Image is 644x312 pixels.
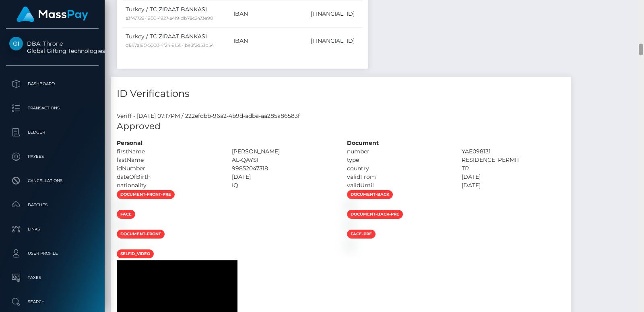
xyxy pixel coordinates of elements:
[308,0,362,27] td: [FINANCIAL_ID]
[126,42,214,48] small: d867a190-5000-4f24-9156-1be3f2d53b54
[117,222,123,228] img: 88148b0d-f82b-4ca3-b3e5-b27b354af78a
[347,210,403,219] span: document-back-pre
[226,156,341,164] div: AL-QAYSI
[9,37,23,50] img: Global Gifting Technologies Inc
[9,199,95,211] p: Batches
[6,40,99,54] span: DBA: Throne Global Gifting Technologies Inc
[111,181,226,190] div: nationality
[341,173,456,181] div: validFrom
[341,164,456,173] div: country
[6,74,99,94] a: Dashboard
[456,173,571,181] div: [DATE]
[111,112,571,120] div: Veriff - [DATE] 07:17PM / 222efdbb-96a2-4b9d-adba-aa285a86583f
[9,272,95,284] p: Taxes
[123,0,231,27] td: Turkey / TC ZIRAAT BANKASI
[117,139,142,147] strong: Personal
[347,230,376,239] span: face-pre
[6,243,99,264] a: User Profile
[117,230,165,239] span: document-front
[9,78,95,90] p: Dashboard
[9,102,95,114] p: Transactions
[347,139,379,147] strong: Document
[6,98,99,118] a: Transactions
[17,6,88,22] img: MassPay Logo
[9,175,95,187] p: Cancellations
[6,122,99,142] a: Ledger
[9,151,95,163] p: Payees
[117,210,135,219] span: face
[231,0,308,27] td: IBAN
[226,181,341,190] div: IQ
[9,296,95,308] p: Search
[9,126,95,138] p: Ledger
[117,190,175,199] span: document-front-pre
[341,181,456,190] div: validUntil
[117,242,123,248] img: 54ffd975-9218-4b6c-8104-2d0f012aed08
[456,164,571,173] div: TR
[6,292,99,312] a: Search
[9,223,95,235] p: Links
[6,171,99,191] a: Cancellations
[123,27,231,54] td: Turkey / TC ZIRAAT BANKASI
[456,181,571,190] div: [DATE]
[111,147,226,156] div: firstName
[6,219,99,239] a: Links
[347,190,393,199] span: document-back
[111,173,226,181] div: dateOfBirth
[117,249,154,258] span: selfid_video
[341,147,456,156] div: number
[6,147,99,167] a: Payees
[308,27,362,54] td: [FINANCIAL_ID]
[226,164,341,173] div: 99852047318
[111,156,226,164] div: lastName
[341,156,456,164] div: type
[456,156,571,164] div: RESIDENCE_PERMIT
[347,202,353,209] img: 27bb3e6e-c793-4b7d-9b86-0b51bf37bd10
[226,173,341,181] div: [DATE]
[456,147,571,156] div: YAE098131
[117,87,565,101] h4: ID Verifications
[117,120,565,133] h5: Approved
[117,202,123,209] img: bdf023f5-b1d1-4e3f-9067-1ce10f28c5a9
[126,15,213,21] small: a3f47729-1900-4927-a419-db78c2473e90
[6,268,99,288] a: Taxes
[9,247,95,260] p: User Profile
[347,242,353,248] img: af541fcf-d286-414f-bb93-ff7d10f23d33
[347,222,353,228] img: 375fe9dd-21f9-48b3-a824-76a384593b87
[6,195,99,215] a: Batches
[111,164,226,173] div: idNumber
[231,27,308,54] td: IBAN
[226,147,341,156] div: [PERSON_NAME]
